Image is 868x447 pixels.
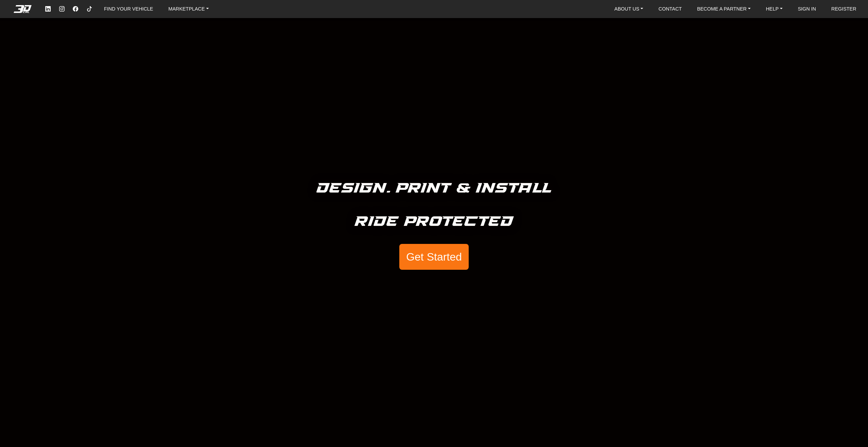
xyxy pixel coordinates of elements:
h5: Design. Print & Install [317,177,552,200]
a: HELP [763,3,785,15]
a: BECOME A PARTNER [694,3,753,15]
a: ABOUT US [612,3,646,15]
button: Get Started [399,244,469,270]
a: REGISTER [829,3,859,15]
a: CONTACT [656,3,684,15]
a: MARKETPLACE [166,3,212,15]
a: SIGN IN [795,3,819,15]
a: FIND YOUR VEHICLE [101,3,156,15]
h5: Ride Protected [355,211,514,233]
